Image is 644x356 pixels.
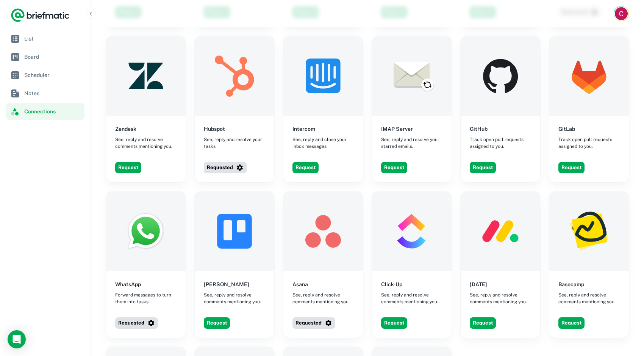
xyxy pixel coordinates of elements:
[106,191,186,271] img: WhatsApp
[470,317,496,329] button: Request
[24,107,81,116] span: Connections
[470,162,496,173] button: Request
[292,280,308,289] h6: Asana
[195,191,274,271] img: Trello
[24,35,81,43] span: List
[381,136,442,150] span: See, reply and resolve your starred emails.
[292,136,354,150] span: See, reply and close your inbox messages.
[549,191,629,271] img: Basecamp
[292,125,315,133] h6: Intercom
[115,162,141,173] button: Request
[470,292,531,305] span: See, reply and resolve comments mentioning you.
[204,125,225,133] h6: Hubspot
[6,103,84,120] a: Connections
[24,89,81,97] span: Notes
[6,49,84,65] a: Board
[381,292,442,305] span: See, reply and resolve comments mentioning you.
[106,36,186,116] img: Zendesk
[381,280,402,289] h6: Click-Up
[614,6,629,21] button: Account button
[381,125,413,133] h6: IMAP Server
[292,292,354,305] span: See, reply and resolve comments mentioning you.
[558,162,585,173] button: Request
[381,317,407,329] button: Request
[115,136,177,150] span: See, reply and resolve comments mentioning you.
[204,136,265,150] span: See, reply and resolve your tasks.
[11,8,70,23] a: Logo
[204,317,230,329] button: Request
[115,280,141,289] h6: WhatsApp
[204,280,249,289] h6: [PERSON_NAME]
[470,136,531,150] span: Track open pull requests assigned to you.
[470,125,488,133] h6: GitHub
[115,317,158,329] button: Requested
[6,85,84,102] a: Notes
[558,317,585,329] button: Request
[115,125,136,133] h6: Zendesk
[283,36,363,116] img: Intercom
[461,191,540,271] img: Monday
[115,292,177,305] span: Forward messages to turn them into tasks.
[558,292,620,305] span: See, reply and resolve comments mentioning you.
[558,136,620,150] span: Track open pull requests assigned to you.
[558,125,575,133] h6: GitLab
[195,36,274,116] img: Hubspot
[381,162,407,173] button: Request
[615,7,628,20] img: Carlos Agudo
[292,162,319,173] button: Request
[372,191,452,271] img: Click-Up
[372,36,452,116] img: IMAP Server
[6,30,84,47] a: List
[461,36,540,116] img: GitHub
[24,71,81,79] span: Scheduler
[283,191,363,271] img: Asana
[292,317,335,329] button: Requested
[470,280,487,289] h6: [DATE]
[6,67,84,83] a: Scheduler
[204,292,265,305] span: See, reply and resolve comments mentioning you.
[549,36,629,116] img: GitLab
[558,280,584,289] h6: Basecamp
[204,162,247,173] button: Requested
[24,53,81,61] span: Board
[8,330,26,348] div: Open Intercom Messenger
